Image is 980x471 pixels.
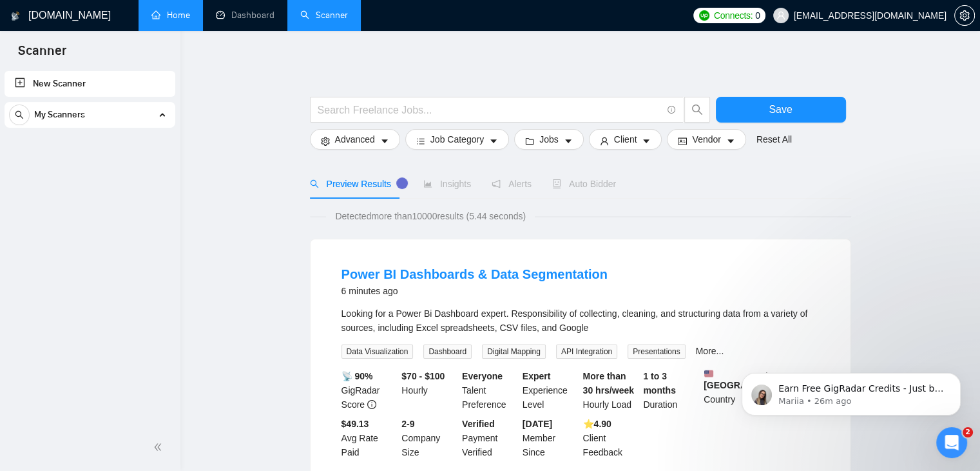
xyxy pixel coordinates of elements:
b: 2-9 [401,419,414,429]
span: info-circle [367,400,376,409]
span: robot [552,179,561,188]
span: Client [614,132,637,146]
span: area-chart [423,179,432,188]
span: caret-down [564,136,573,146]
b: 1 to 3 months [643,371,676,396]
span: 2 [963,427,973,437]
span: Jobs [539,132,559,146]
b: More than 30 hrs/week [583,371,634,396]
button: search [9,105,30,125]
b: 📡 90% [341,371,373,381]
img: logo [11,6,20,26]
button: setting [954,5,975,26]
a: homeHome [151,10,190,21]
button: idcardVendorcaret-down [667,129,745,150]
b: [DATE] [523,419,552,429]
div: Duration [640,369,701,412]
span: Job Category [430,132,484,146]
b: $70 - $100 [401,371,445,381]
span: Save [769,101,792,117]
span: folder [525,136,534,146]
iframe: Intercom live chat [936,427,967,458]
span: Preview Results [310,179,403,189]
img: 🇺🇸 [704,369,713,378]
b: Expert [523,371,551,381]
div: Hourly Load [581,369,641,412]
b: $49.13 [341,419,369,429]
div: Payment Verified [459,417,520,459]
span: Connects: [714,8,753,23]
span: Detected more than 10000 results (5.44 seconds) [326,209,535,223]
span: My Scanners [34,102,85,128]
b: Verified [462,419,495,429]
b: Everyone [462,371,503,381]
span: idcard [678,136,687,146]
div: Company Size [399,417,459,459]
span: double-left [153,441,166,454]
button: search [684,97,710,123]
span: notification [492,179,501,188]
span: caret-down [642,136,651,146]
span: Data Visualization [341,345,414,359]
span: info-circle [668,106,676,114]
span: user [600,136,609,146]
span: bars [416,136,425,146]
div: Client Feedback [581,417,641,459]
div: Talent Preference [459,369,520,412]
span: caret-down [380,136,389,146]
div: Country [701,369,762,412]
span: Dashboard [423,345,472,359]
b: [GEOGRAPHIC_DATA] [704,369,800,390]
span: Advanced [335,132,375,146]
a: searchScanner [300,10,348,21]
span: Vendor [692,132,720,146]
a: More... [696,346,724,356]
span: caret-down [489,136,498,146]
span: caret-down [726,136,735,146]
button: settingAdvancedcaret-down [310,129,400,150]
span: Alerts [492,179,532,189]
div: Avg Rate Paid [339,417,399,459]
span: Presentations [628,345,685,359]
span: user [776,11,785,20]
button: Save [716,97,846,123]
div: 6 minutes ago [341,283,608,299]
div: Member Since [520,417,581,459]
a: Power BI Dashboards & Data Segmentation [341,267,608,281]
button: folderJobscaret-down [514,129,584,150]
input: Search Freelance Jobs... [318,102,662,118]
a: Reset All [756,132,792,146]
span: Scanner [8,41,77,68]
a: New Scanner [15,71,165,97]
iframe: Intercom notifications message [722,346,980,436]
li: My Scanners [5,102,175,133]
span: API Integration [556,345,617,359]
span: Auto Bidder [552,179,616,189]
span: setting [955,10,974,21]
li: New Scanner [5,71,175,97]
span: setting [321,136,330,146]
span: search [310,179,319,188]
button: barsJob Categorycaret-down [405,129,509,150]
div: GigRadar Score [339,369,399,412]
img: upwork-logo.png [699,10,709,21]
div: Hourly [399,369,459,412]
span: Digital Mapping [482,345,546,359]
button: userClientcaret-down [589,129,662,150]
span: Insights [423,179,471,189]
span: 0 [755,8,760,23]
a: dashboardDashboard [216,10,274,21]
div: Tooltip anchor [396,177,408,189]
a: setting [954,10,975,21]
div: Looking for a Power Bi Dashboard expert. Responsibility of collecting, cleaning, and structuring ... [341,306,820,335]
b: ⭐️ 4.90 [583,419,611,429]
span: search [10,110,29,119]
div: Experience Level [520,369,581,412]
span: search [685,104,709,115]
